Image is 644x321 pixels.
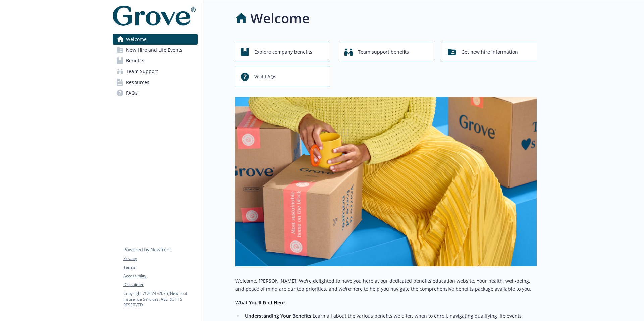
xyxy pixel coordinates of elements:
[113,88,198,98] a: FAQs
[235,277,537,293] p: Welcome, [PERSON_NAME]! We're delighted to have you here at our dedicated benefits education webs...
[250,8,310,29] h1: Welcome
[126,77,149,88] span: Resources
[461,46,518,58] span: Get new hire information
[126,45,182,55] span: New Hire and Life Events
[235,97,537,266] img: overview page banner
[113,34,198,45] a: Welcome
[126,66,158,77] span: Team Support
[113,45,198,55] a: New Hire and Life Events
[113,66,198,77] a: Team Support
[245,313,313,319] strong: Understanding Your Benefits:
[254,70,276,83] span: Visit FAQs
[126,88,138,98] span: FAQs
[339,42,433,61] button: Team support benefits
[123,256,197,262] a: Privacy
[235,299,286,306] strong: What You’ll Find Here:
[358,46,409,58] span: Team support benefits
[123,273,197,279] a: Accessibility
[123,282,197,288] a: Disclaimer
[126,55,144,66] span: Benefits
[123,290,197,308] p: Copyright © 2024 - 2025 , Newfront Insurance Services, ALL RIGHTS RESERVED
[235,67,330,86] button: Visit FAQs
[123,264,197,270] a: Terms
[126,34,147,45] span: Welcome
[113,77,198,88] a: Resources
[442,42,537,61] button: Get new hire information
[113,55,198,66] a: Benefits
[235,42,330,61] button: Explore company benefits
[254,46,312,58] span: Explore company benefits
